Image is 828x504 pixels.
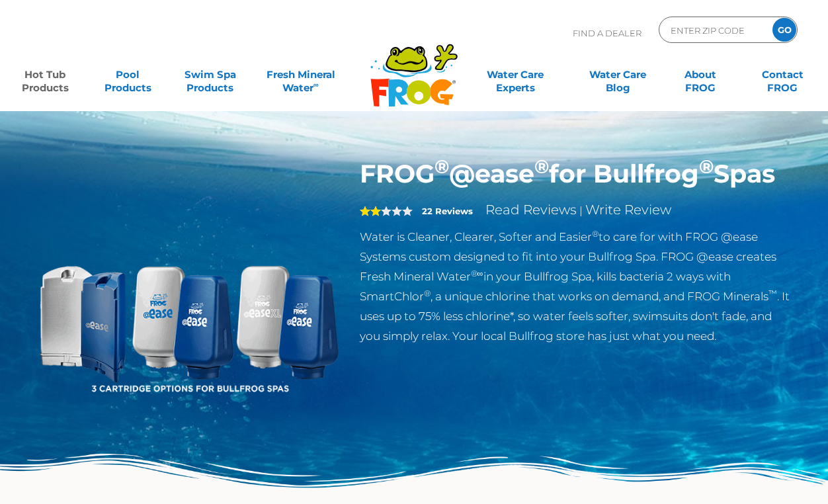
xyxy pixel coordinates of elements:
[360,227,792,346] p: Water is Cleaner, Clearer, Softer and Easier to care for with FROG @ease Systems custom designed ...
[435,155,449,178] sup: ®
[463,62,567,88] a: Water CareExperts
[485,202,577,218] a: Read Reviews
[261,62,341,88] a: Fresh MineralWater∞
[360,159,792,189] h1: FROG @ease for Bullfrog Spas
[422,206,473,216] strong: 22 Reviews
[668,62,732,88] a: AboutFROG
[585,202,671,218] a: Write Review
[471,269,483,278] sup: ®∞
[751,62,815,88] a: ContactFROG
[534,155,549,178] sup: ®
[586,62,650,88] a: Water CareBlog
[579,204,583,217] span: |
[363,26,465,107] img: Frog Products Logo
[768,288,777,298] sup: ™
[360,206,381,216] span: 2
[37,159,340,462] img: bullfrog-product-hero.png
[699,155,714,178] sup: ®
[573,17,642,50] p: Find A Dealer
[772,18,796,42] input: GO
[592,229,599,239] sup: ®
[178,62,242,88] a: Swim SpaProducts
[424,288,431,298] sup: ®
[13,62,77,88] a: Hot TubProducts
[313,80,319,89] sup: ∞
[96,62,160,88] a: PoolProducts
